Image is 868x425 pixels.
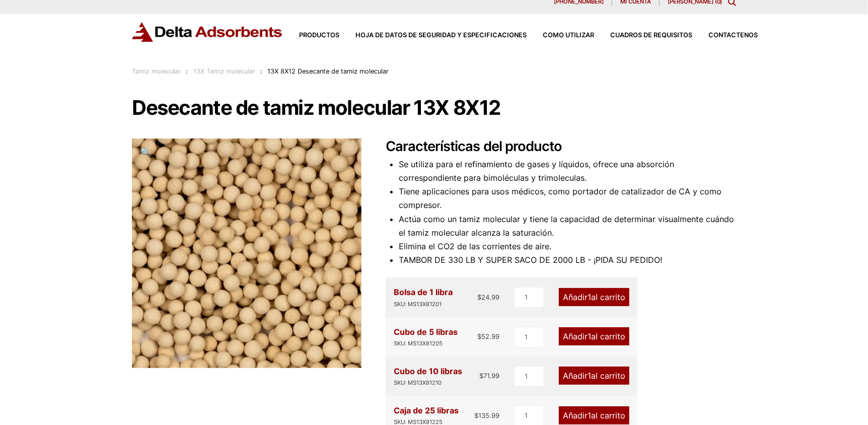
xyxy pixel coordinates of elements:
[399,214,734,238] font: Actúa como un tamiz molecular y tiene la capacidad de determinar visualmente cuándo el tamiz mole...
[588,371,591,381] font: 1
[559,406,629,424] a: Añadir1al carrito
[140,147,152,158] font: 🔍
[559,367,629,385] a: Añadir1al carrito
[563,331,588,341] font: Añadir
[591,410,625,420] font: al carrito
[299,31,339,39] font: Productos
[478,332,482,340] font: $
[588,292,591,302] font: 1
[355,31,527,39] font: Hoja de datos de seguridad y especificaciones
[399,241,551,251] font: Elimina el CO2 de las corrientes de aire.
[563,371,588,381] font: Añadir
[268,67,389,75] font: 13X 8X12 Desecante de tamiz molecular
[559,288,629,306] a: Añadir1al carrito
[527,32,594,39] a: Cómo utilizar
[588,410,591,420] font: 1
[394,287,453,297] font: Bolsa de 1 libra
[708,31,758,39] font: Contáctenos
[478,293,482,301] font: $
[399,255,662,265] font: TAMBOR DE 330 LB Y SUPER SACO DE 2000 LB - ¡PIDA SU PEDIDO!
[132,95,500,120] font: Desecante de tamiz molecular 13X 8X12
[260,67,262,75] font: :
[475,411,479,419] font: $
[386,138,562,155] font: Características del producto
[588,331,591,341] font: 1
[482,293,500,301] font: 24.99
[591,331,625,341] font: al carrito
[563,410,588,420] font: Añadir
[394,405,459,415] font: Caja de 25 libras
[394,340,443,347] font: SKU: MS13X81205
[394,301,442,308] font: SKU: MS13X81201
[132,22,283,42] img: Adsorbentes Delta
[692,32,758,39] a: Contáctenos
[394,366,462,376] font: Cubo de 10 libras
[610,31,692,39] font: Cuadros de requisitos
[132,138,160,166] a: Ver galería de imágenes en pantalla completa
[193,67,255,75] a: 13X Tamiz molecular
[480,372,484,380] font: $
[591,292,625,302] font: al carrito
[543,31,594,39] font: Cómo utilizar
[399,186,721,210] font: Tiene aplicaciones para usos médicos, como portador de catalizador de CA y como compresor.
[394,327,458,337] font: Cubo de 5 libras
[132,67,181,75] a: Tamiz molecular
[479,411,500,419] font: 135.99
[283,32,339,39] a: Productos
[339,32,527,39] a: Hoja de datos de seguridad y especificaciones
[563,292,588,302] font: Añadir
[591,371,625,381] font: al carrito
[394,379,442,386] font: SKU: MS13X81210
[484,372,500,380] font: 71.99
[186,67,188,75] font: :
[482,332,500,340] font: 52.99
[559,327,629,345] a: Añadir1al carrito
[594,32,692,39] a: Cuadros de requisitos
[399,159,674,183] font: Se utiliza para el refinamiento de gases y líquidos, ofrece una absorción correspondiente para bi...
